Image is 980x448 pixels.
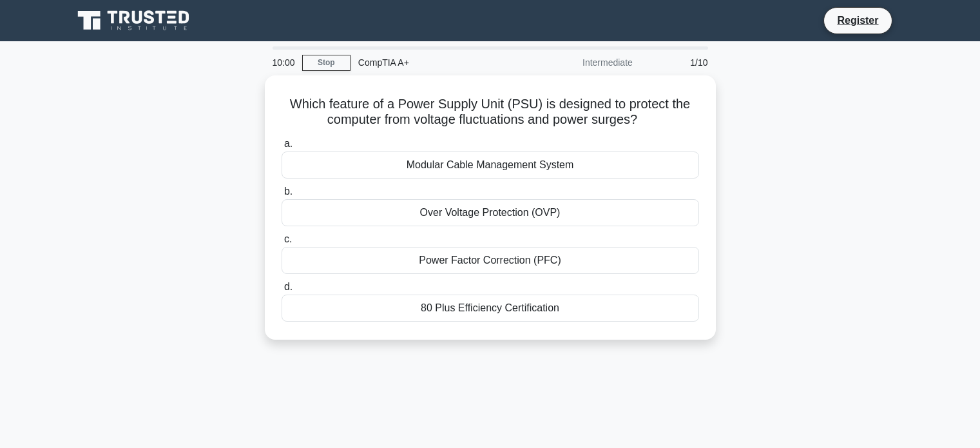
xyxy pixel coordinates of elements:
[284,233,292,244] span: c.
[829,12,886,28] a: Register
[282,151,699,179] div: Modular Cable Management System
[280,96,700,128] h5: Which feature of a Power Supply Unit (PSU) is designed to protect the computer from voltage fluct...
[282,199,699,226] div: Over Voltage Protection (OVP)
[282,295,699,322] div: 80 Plus Efficiency Certification
[528,50,640,75] div: Intermediate
[282,247,699,274] div: Power Factor Correction (PFC)
[351,50,528,75] div: CompTIA A+
[284,281,293,292] span: d.
[284,186,293,197] span: b.
[284,138,293,149] span: a.
[640,50,716,75] div: 1/10
[265,50,302,75] div: 10:00
[302,55,351,71] a: Stop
